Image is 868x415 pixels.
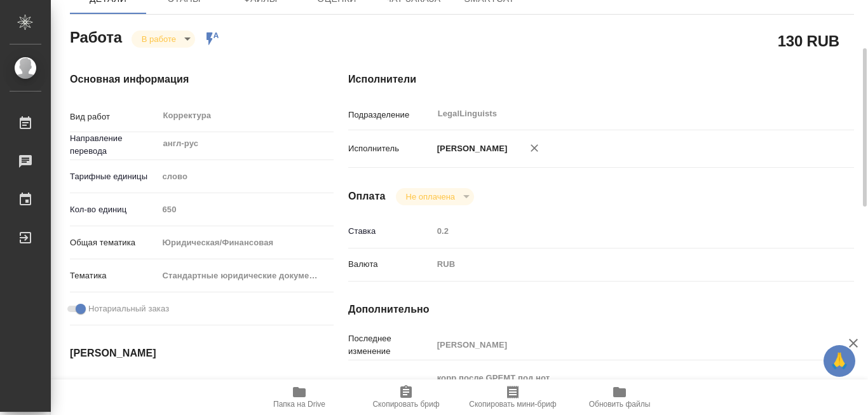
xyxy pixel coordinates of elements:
[566,379,673,415] button: Обновить файлы
[70,132,158,158] p: Направление перевода
[70,72,297,87] h4: Основная информация
[70,203,158,216] p: Кол-во единиц
[70,269,158,282] p: Тематика
[348,225,433,238] p: Ставка
[469,400,556,409] span: Скопировать мини-бриф
[589,400,651,409] span: Обновить файлы
[520,134,548,162] button: Удалить исполнителя
[158,232,334,254] div: Юридическая/Финансовая
[433,142,508,155] p: [PERSON_NAME]
[273,400,325,409] span: Папка на Drive
[402,191,459,202] button: Не оплачена
[348,302,854,317] h4: Дополнительно
[146,378,257,397] input: Пустое поле
[433,222,812,240] input: Пустое поле
[88,303,169,315] span: Нотариальный заказ
[348,189,386,204] h4: Оплата
[70,25,122,48] h2: Работа
[70,111,158,123] p: Вид работ
[433,367,812,414] textarea: корр после GPEMT под нот в [GEOGRAPHIC_DATA] назначу [DATE] к 14
[70,170,158,183] p: Тарифные единицы
[348,142,433,155] p: Исполнитель
[824,345,855,377] button: 🙏
[778,30,839,51] h2: 130 RUB
[158,166,334,187] div: слово
[348,332,433,358] p: Последнее изменение
[70,236,158,249] p: Общая тематика
[829,348,850,374] span: 🙏
[348,258,433,271] p: Валюта
[138,34,180,44] button: В работе
[433,336,812,354] input: Пустое поле
[372,400,439,409] span: Скопировать бриф
[158,200,334,219] input: Пустое поле
[396,188,474,205] div: В работе
[158,265,334,287] div: Стандартные юридические документы, договоры, уставы
[246,379,353,415] button: Папка на Drive
[459,379,566,415] button: Скопировать мини-бриф
[348,109,433,121] p: Подразделение
[132,31,195,48] div: В работе
[353,379,459,415] button: Скопировать бриф
[433,254,812,275] div: RUB
[70,346,297,361] h4: [PERSON_NAME]
[348,72,854,87] h4: Исполнители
